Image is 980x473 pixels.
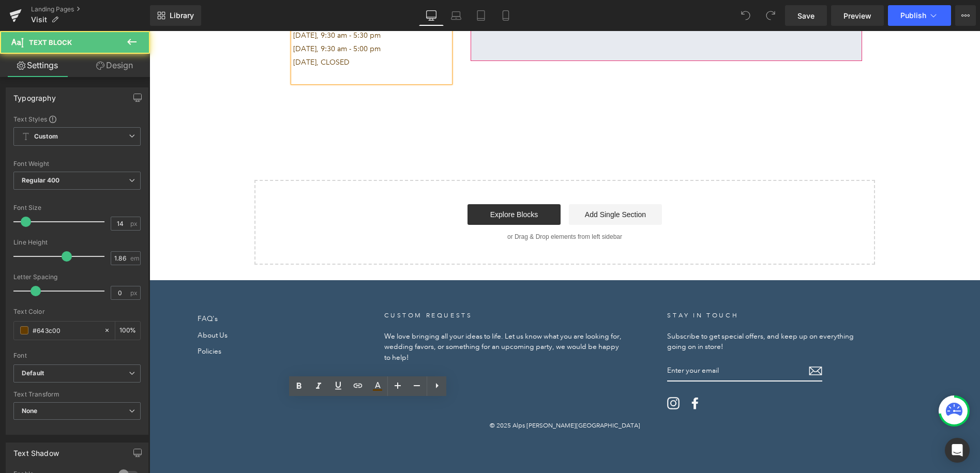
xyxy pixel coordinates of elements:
[419,173,512,194] a: Add Single Section
[419,5,444,26] a: Desktop
[13,308,141,315] div: Text Color
[888,5,951,26] button: Publish
[130,255,139,262] span: em
[13,443,59,457] div: Text Shadow
[31,16,47,24] span: Visit
[22,176,60,184] b: Regular 400
[831,5,884,26] a: Preview
[518,300,721,321] p: Subscribe to get special offers, and keep up on everything going on in store!
[77,54,152,77] a: Design
[144,24,300,38] p: [DATE], CLOSED
[13,352,141,359] div: Font
[33,325,99,336] input: Color
[29,38,72,47] span: Text Block
[493,5,518,26] a: Mobile
[130,289,139,296] span: px
[22,407,38,415] b: None
[13,160,141,167] div: Font Weight
[13,391,141,398] div: Text Transform
[144,11,300,24] p: [DATE], 9:30 am - 5:00 pm
[115,322,140,340] div: %
[843,10,871,21] span: Preview
[760,5,781,26] button: Redo
[955,5,976,26] button: More
[22,369,44,378] i: Default
[31,5,150,13] a: Landing Pages
[518,280,721,289] p: stay in touch
[13,88,56,102] div: Typography
[318,173,411,194] a: Explore Blocks
[13,239,141,246] div: Line Height
[130,220,139,227] span: px
[48,313,72,327] a: Policies
[735,5,756,26] button: Undo
[469,5,493,26] a: Tablet
[518,329,673,350] input: Enter your email
[235,300,476,331] p: We love bringing all your ideas to life. Let us know what you are looking for, wedding favors, or...
[122,202,709,209] p: or Drag & Drop elements from left sidebar
[48,297,78,311] a: About Us
[13,115,141,123] div: Text Styles
[235,280,476,289] p: Custom Requests
[13,273,141,281] div: Letter Spacing
[48,386,782,403] p: © 2025 Alps [PERSON_NAME][GEOGRAPHIC_DATA]
[13,204,141,211] div: Font Size
[797,10,815,21] span: Save
[34,132,58,141] b: Custom
[444,5,469,26] a: Laptop
[900,11,926,20] span: Publish
[945,438,970,463] div: Open Intercom Messenger
[170,11,194,20] span: Library
[48,280,68,295] a: FAQ's
[150,5,201,26] a: New Library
